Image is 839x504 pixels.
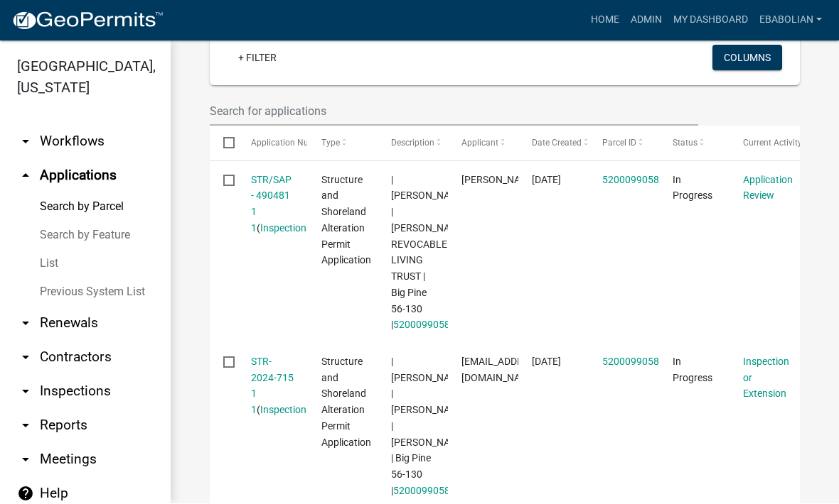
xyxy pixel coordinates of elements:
[743,175,793,202] a: Application Review
[260,405,311,416] a: Inspections
[518,126,589,160] datatable-header-cell: Date Created
[210,97,698,126] input: Search for applications
[461,175,538,186] span: Larry Gabrielson
[17,383,34,400] i: arrow_drop_down
[532,138,582,148] span: Date Created
[17,417,34,434] i: arrow_drop_down
[393,486,473,497] a: 52000990581000
[461,356,543,384] span: chrisrcummings@gmail.com
[659,126,730,160] datatable-header-cell: Status
[602,175,682,186] a: 52000990581000
[393,319,473,331] a: 52000990581000
[17,349,34,366] i: arrow_drop_down
[321,175,371,267] span: Structure and Shoreland Alteration Permit Application
[17,168,34,185] i: arrow_drop_up
[391,356,473,497] span: | Alexis Newark | CLINTON R BRANDT | JOAN E BRANDT | Big Pine 56-130 | 52000990581000
[743,138,802,148] span: Current Activity
[17,486,34,503] i: help
[602,356,682,368] a: 52000990581000
[730,126,800,160] datatable-header-cell: Current Activity
[668,7,754,34] a: My Dashboard
[251,354,294,419] div: ( )
[602,138,636,148] span: Parcel ID
[461,138,498,148] span: Applicant
[17,315,34,332] i: arrow_drop_down
[743,356,789,400] a: Inspection or Extension
[227,45,288,71] a: + Filter
[378,126,448,160] datatable-header-cell: Description
[673,138,698,148] span: Status
[17,133,34,150] i: arrow_drop_down
[17,451,34,469] i: arrow_drop_down
[625,7,668,34] a: Admin
[754,7,828,34] a: ebabolian
[673,356,712,384] span: In Progress
[260,223,311,234] a: Inspections
[251,138,328,148] span: Application Number
[712,45,782,71] button: Columns
[321,356,371,449] span: Structure and Shoreland Alteration Permit Application
[532,175,561,186] span: 10/09/2025
[307,126,378,160] datatable-header-cell: Type
[251,175,292,234] a: STR/SAP - 490481 1 1
[589,126,659,160] datatable-header-cell: Parcel ID
[251,172,294,237] div: ( )
[532,356,561,368] span: 10/17/2024
[321,138,340,148] span: Type
[237,126,307,160] datatable-header-cell: Application Number
[391,175,475,332] span: | Sheila Dahl | PAMELA J HUNT REVOCABLE LIVING TRUST | Big Pine 56-130 | 52000990581000 |
[391,138,434,148] span: Description
[585,7,625,34] a: Home
[210,126,237,160] datatable-header-cell: Select
[673,175,712,202] span: In Progress
[251,356,294,416] a: STR-2024-715 1 1
[448,126,518,160] datatable-header-cell: Applicant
